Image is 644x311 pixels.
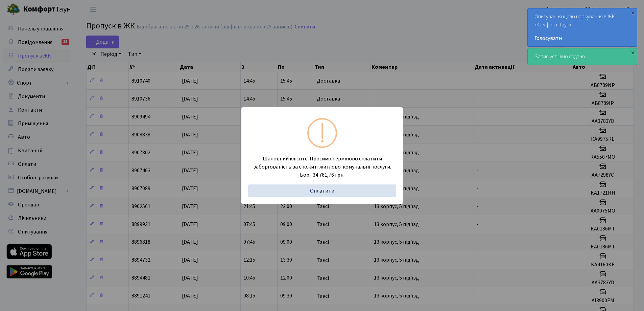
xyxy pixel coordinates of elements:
[534,34,630,42] a: Голосувати
[528,48,637,65] div: Запис успішно додано.
[528,8,637,46] div: Опитування щодо паркування в ЖК «Комфорт Таун»
[629,49,636,56] div: ×
[629,9,636,16] div: ×
[248,184,396,197] a: Оплатити
[248,155,396,197] div: Шановний клієнте. Просимо терміново сплатити заборгованість за спожиті житлово-комунальні послуги...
